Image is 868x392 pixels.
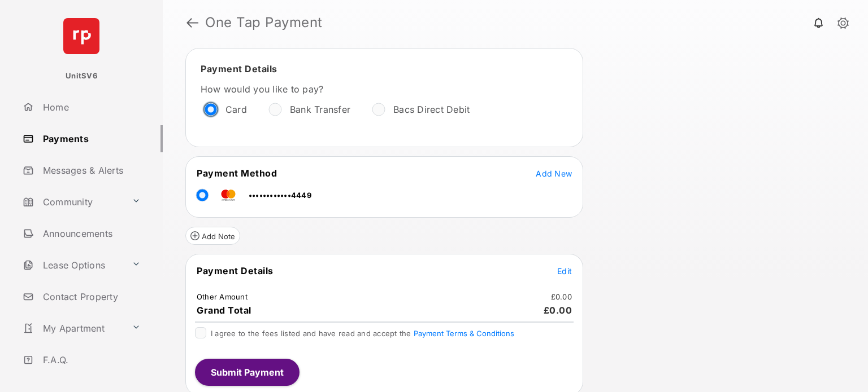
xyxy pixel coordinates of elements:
[201,63,277,74] span: Payment Details
[536,169,572,178] span: Add New
[205,16,323,29] strong: One Tap Payment
[290,104,350,115] label: Bank Transfer
[197,305,251,316] span: Grand Total
[196,292,248,302] td: Other Amount
[557,265,572,276] button: Edit
[18,220,163,247] a: Announcements
[18,157,163,184] a: Messages & Alerts
[18,315,127,342] a: My Apartment
[536,168,572,179] button: Add New
[557,266,572,276] span: Edit
[249,191,311,200] span: ••••••••••••4449
[18,252,127,279] a: Lease Options
[544,305,572,316] span: £0.00
[197,168,277,179] span: Payment Method
[18,94,163,121] a: Home
[66,71,97,82] p: UnitSV6
[18,188,127,215] a: Community
[550,292,572,302] td: £0.00
[195,359,300,386] button: Submit Payment
[18,346,163,373] a: F.A.Q.
[393,104,470,115] label: Bacs Direct Debit
[414,329,514,338] button: I agree to the fees listed and have read and accept the
[197,265,274,276] span: Payment Details
[225,104,247,115] label: Card
[211,329,514,338] span: I agree to the fees listed and have read and accept the
[201,83,540,95] label: How would you like to pay?
[18,283,163,310] a: Contact Property
[18,125,163,152] a: Payments
[185,227,240,245] button: Add Note
[63,18,99,54] img: svg+xml;base64,PHN2ZyB4bWxucz0iaHR0cDovL3d3dy53My5vcmcvMjAwMC9zdmciIHdpZHRoPSI2NCIgaGVpZ2h0PSI2NC...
